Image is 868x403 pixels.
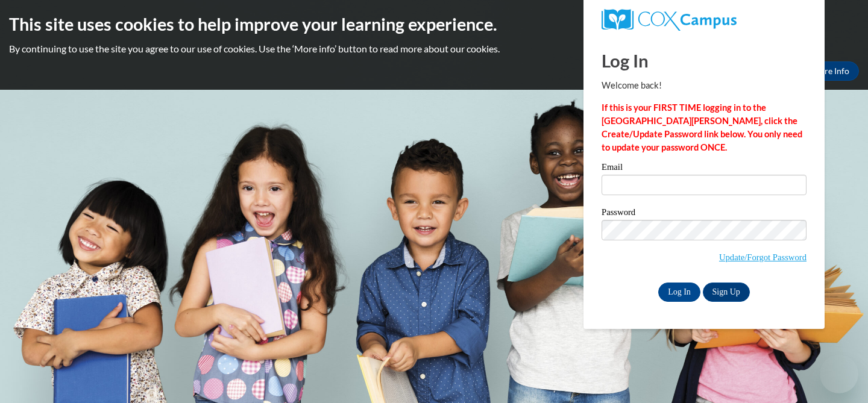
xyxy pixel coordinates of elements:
a: More Info [802,61,859,81]
h2: This site uses cookies to help improve your learning experience. [9,12,859,36]
a: COX Campus [602,9,807,31]
label: Password [602,208,807,220]
label: Email [602,163,807,175]
strong: If this is your FIRST TIME logging in to the [GEOGRAPHIC_DATA][PERSON_NAME], click the Create/Upd... [602,102,802,152]
a: Update/Forgot Password [719,252,807,262]
h1: Log In [602,48,807,73]
iframe: Button to launch messaging window [820,355,858,393]
input: Log In [658,283,700,302]
p: Welcome back! [602,79,807,92]
img: COX Campus [602,9,737,31]
a: Sign Up [703,283,750,302]
p: By continuing to use the site you agree to our use of cookies. Use the ‘More info’ button to read... [9,42,859,55]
